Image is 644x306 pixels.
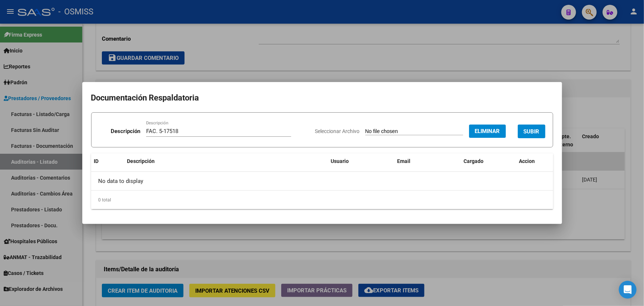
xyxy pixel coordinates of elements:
[469,125,506,138] button: Eliminar
[91,153,124,169] datatable-header-cell: ID
[94,158,99,164] span: ID
[124,153,328,169] datatable-header-cell: Descripción
[524,128,540,135] span: SUBIR
[516,153,553,169] datatable-header-cell: Accion
[111,127,140,136] p: Descripción
[397,158,411,164] span: Email
[519,158,535,164] span: Accion
[127,158,155,164] span: Descripción
[328,153,395,169] datatable-header-cell: Usuario
[461,153,516,169] datatable-header-cell: Cargado
[91,172,553,190] div: No data to display
[619,281,637,299] div: Open Intercom Messenger
[91,191,553,209] div: 0 total
[331,158,349,164] span: Usuario
[91,91,553,105] h2: Documentación Respaldatoria
[518,125,545,138] button: SUBIR
[464,158,484,164] span: Cargado
[395,153,461,169] datatable-header-cell: Email
[315,128,360,134] span: Seleccionar Archivo
[475,128,500,135] span: Eliminar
